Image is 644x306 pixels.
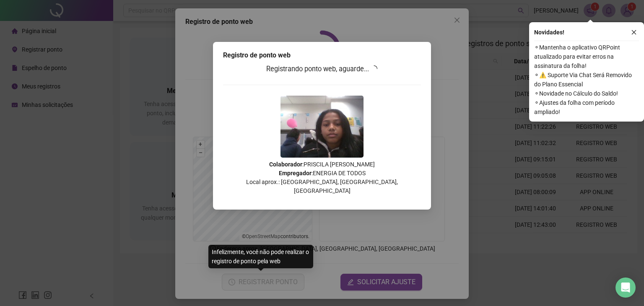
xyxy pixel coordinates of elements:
[223,64,421,75] h3: Registrando ponto web, aguarde...
[534,89,639,98] span: ⚬ Novidade no Cálculo do Saldo!
[534,70,639,89] span: ⚬ ⚠️ Suporte Via Chat Será Removido do Plano Essencial
[534,98,639,117] span: ⚬ Ajustes da folha com período ampliado!
[208,245,313,268] div: Infelizmente, você não pode realizar o registro de ponto pela web
[369,64,379,73] span: loading
[223,160,421,195] p: : PRISCILA [PERSON_NAME] : ENERGIA DE TODOS Local aprox.: [GEOGRAPHIC_DATA], [GEOGRAPHIC_DATA], [...
[279,170,312,176] strong: Empregador
[534,28,564,37] span: Novidades !
[615,277,636,298] div: Open Intercom Messenger
[280,96,364,158] img: 2Q==
[631,29,637,35] span: close
[269,161,302,168] strong: Colaborador
[534,43,639,70] span: ⚬ Mantenha o aplicativo QRPoint atualizado para evitar erros na assinatura da folha!
[223,50,421,60] div: Registro de ponto web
